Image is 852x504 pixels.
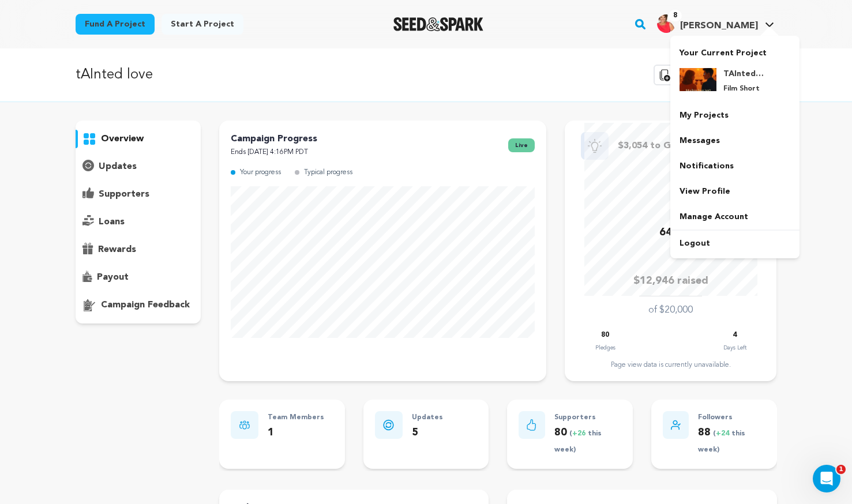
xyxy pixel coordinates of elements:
[268,411,324,424] p: Team Members
[76,268,201,287] button: payout
[669,10,682,21] span: 8
[76,14,155,35] a: Fund a project
[101,298,190,312] p: campaign feedback
[670,103,800,128] a: My Projects
[698,430,745,454] span: ( this week)
[670,128,800,153] a: Messages
[655,12,776,36] span: Lisa S.'s Profile
[680,21,758,31] span: [PERSON_NAME]
[659,224,682,241] p: 64%
[670,231,800,256] a: Logout
[99,215,125,229] p: loans
[670,153,800,179] a: Notifications
[670,204,800,230] a: Manage Account
[76,130,201,148] button: overview
[680,43,790,59] p: Your Current Project
[698,411,765,424] p: Followers
[716,430,731,437] span: +24
[231,132,317,146] p: Campaign Progress
[554,430,602,454] span: ( this week)
[231,146,317,159] p: Ends [DATE] 4:16PM PDT
[98,243,136,257] p: rewards
[99,187,149,201] p: supporters
[733,329,737,342] p: 4
[655,12,776,33] a: Lisa S.'s Profile
[97,270,129,284] p: payout
[393,17,484,31] a: Seed&Spark Homepage
[99,160,137,174] p: updates
[723,342,746,353] p: Days Left
[393,17,484,31] img: Seed&Spark Logo Dark Mode
[240,166,281,179] p: Your progress
[657,14,675,33] img: picture.jpeg
[723,68,765,80] h4: TAInted love
[648,303,693,317] p: of $20,000
[836,465,846,474] span: 1
[595,342,615,353] p: Pledges
[76,296,201,314] button: campaign feedback
[554,411,621,424] p: Supporters
[76,240,201,259] button: rewards
[76,185,201,204] button: supporters
[412,411,443,424] p: Updates
[101,132,144,146] p: overview
[670,179,800,204] a: View Profile
[601,329,609,342] p: 80
[76,65,153,85] p: tAInted love
[572,430,588,437] span: +26
[412,424,443,441] p: 5
[508,138,535,152] span: live
[554,424,621,458] p: 80
[576,360,765,370] div: Page view data is currently unavailable.
[162,14,243,35] a: Start a project
[657,14,758,33] div: Lisa S.'s Profile
[680,68,716,91] img: a34227d343bd5fe1.jpg
[680,43,790,103] a: Your Current Project TAInted love Film Short
[698,424,765,458] p: 88
[723,84,765,93] p: Film Short
[813,465,840,492] iframe: Intercom live chat
[76,157,201,176] button: updates
[76,213,201,231] button: loans
[304,166,352,179] p: Typical progress
[268,424,324,441] p: 1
